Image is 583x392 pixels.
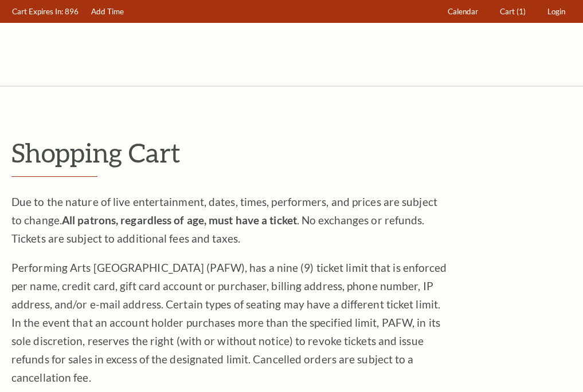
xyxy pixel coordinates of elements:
[495,1,531,23] a: Cart (1)
[11,195,437,245] span: Due to the nature of live entertainment, dates, times, performers, and prices are subject to chan...
[62,213,297,227] strong: All patrons, regardless of age, must have a ticket
[500,7,515,16] span: Cart
[517,7,526,16] span: (1)
[547,7,565,16] span: Login
[11,138,572,167] p: Shopping Cart
[542,1,571,23] a: Login
[12,7,63,16] span: Cart Expires In:
[448,7,478,16] span: Calendar
[65,7,79,16] span: 896
[11,259,447,387] p: Performing Arts [GEOGRAPHIC_DATA] (PAFW), has a nine (9) ticket limit that is enforced per name, ...
[443,1,484,23] a: Calendar
[86,1,130,23] a: Add Time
